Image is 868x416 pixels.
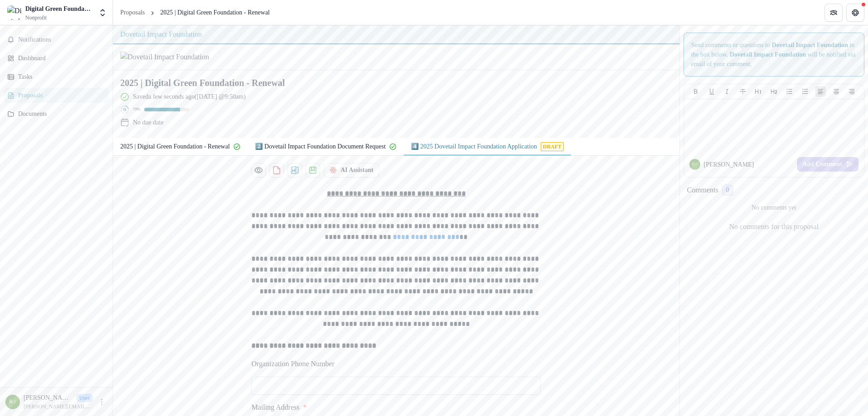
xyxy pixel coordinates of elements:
[133,106,141,113] p: 79 %
[251,402,299,413] p: Mailing Address
[825,4,843,22] button: Partners
[96,4,109,22] button: Open entity switcher
[18,36,105,44] span: Notifications
[18,53,102,63] div: Dashboard
[7,5,22,20] img: Digital Green Foundation
[772,42,848,48] strong: Dovetail Impact Foundation
[24,393,73,402] p: [PERSON_NAME] <[PERSON_NAME][EMAIL_ADDRESS][DOMAIN_NAME]> <[PERSON_NAME][EMAIL_ADDRESS][DOMAIN_NA...
[4,106,109,121] a: Documents
[269,163,284,177] button: download-proposal
[729,221,819,232] p: No comments for this proposal
[4,33,109,47] button: Notifications
[133,92,245,101] div: Saved a few seconds ago ( [DATE] @ 9:50am )
[737,86,748,97] button: Strike
[831,86,842,97] button: Align Center
[18,72,102,81] div: Tasks
[25,4,93,14] div: Digital Green Foundation
[846,86,857,97] button: Align Right
[120,29,672,40] div: Dovetail Impact Foundation
[726,186,729,194] span: 0
[4,69,109,84] a: Tasks
[690,86,701,97] button: Bold
[541,142,564,151] span: Draft
[120,142,230,151] p: 2025 | Digital Green Foundation - Renewal
[76,394,93,402] p: User
[4,51,109,66] a: Dashboard
[25,14,47,22] span: Nonprofit
[160,8,269,17] div: 2025 | Digital Green Foundation - Renewal
[288,163,302,177] button: download-proposal
[687,186,718,194] h2: Comments
[753,86,764,97] button: Heading 1
[18,109,102,119] div: Documents
[96,397,107,407] button: More
[722,86,732,97] button: Italicize
[800,86,811,97] button: Ordered List
[411,142,537,151] p: 4️⃣ 2025 Dovetail Impact Foundation Application
[133,118,164,127] div: No due date
[730,51,806,58] strong: Dovetail Impact Foundation
[255,142,386,151] p: 2️⃣ Dovetail Impact Foundation Document Request
[815,86,826,97] button: Align Left
[9,399,16,405] div: Ryan Owen <ryan@digitalgreen.org> <ryan@digitalgreen.org>
[24,402,93,411] p: [PERSON_NAME][EMAIL_ADDRESS][DOMAIN_NAME]
[251,359,335,369] p: Organization Phone Number
[769,86,779,97] button: Heading 2
[324,163,379,177] button: AI Assistant
[846,4,864,22] button: Get Help
[120,77,658,88] h2: 2025 | Digital Green Foundation - Renewal
[117,6,274,19] nav: breadcrumb
[784,86,795,97] button: Bullet List
[306,163,320,177] button: download-proposal
[692,162,698,167] div: Ryan Owen <ryan@digitalgreen.org> <ryan@digitalgreen.org>
[251,163,266,177] button: Preview cb0df371-cc01-4eab-b29f-fa3a14d80b0e-2.pdf
[120,52,211,62] img: Dovetail Impact Foundation
[704,160,754,169] p: [PERSON_NAME]
[120,8,145,17] div: Proposals
[117,6,148,19] a: Proposals
[797,157,859,172] button: Add Comment
[4,88,109,103] a: Proposals
[706,86,717,97] button: Underline
[18,91,102,100] div: Proposals
[687,203,861,212] p: No comments yet
[684,33,865,77] div: Send comments or questions to in the box below. will be notified via email of your comment.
